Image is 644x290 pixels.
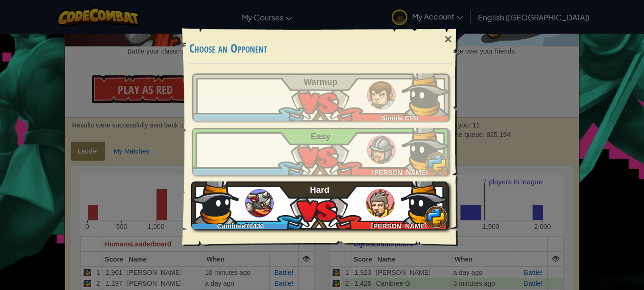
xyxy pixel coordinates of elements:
[402,69,449,116] img: +2U9iJAAAABklEQVQDAEXZGWhAmY2sAAAAAElFTkSuQmCC
[401,177,448,224] img: +2U9iJAAAABklEQVQDAEXZGWhAmY2sAAAAAElFTkSuQmCC
[366,189,395,217] img: humans_ladder_hard.png
[402,123,449,171] img: +2U9iJAAAABklEQVQDAEXZGWhAmY2sAAAAAElFTkSuQmCC
[372,169,427,176] span: [PERSON_NAME]
[310,185,330,195] span: Hard
[304,77,337,87] span: Warmup
[192,181,449,229] a: Cambree76436[PERSON_NAME]
[217,222,264,230] span: Cambree76436
[192,73,449,121] a: Simple CPU
[437,26,459,53] div: ×
[381,114,419,122] span: Simple CPU
[367,81,396,109] img: humans_ladder_tutorial.png
[191,177,239,224] img: +2U9iJAAAABklEQVQDAEXZGWhAmY2sAAAAAElFTkSuQmCC
[189,42,452,55] h3: Choose an Opponent
[371,222,426,230] span: [PERSON_NAME]
[311,132,331,141] span: Easy
[245,189,274,217] img: ogres_ladder_hard.png
[192,128,449,175] a: [PERSON_NAME]
[367,136,396,164] img: humans_ladder_easy.png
